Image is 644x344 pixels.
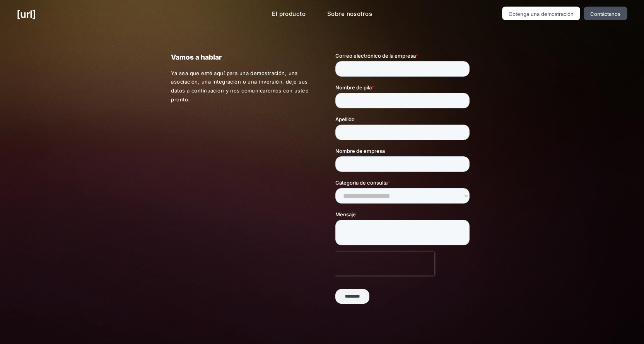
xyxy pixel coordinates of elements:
[17,8,36,20] font: [URL]
[502,7,581,20] a: Obtenga una demostración
[272,10,306,17] font: El producto
[17,7,36,22] a: [URL]
[590,11,620,17] font: Contáctanos
[321,7,378,22] a: Sobre nosotros
[171,53,222,61] font: Vamos a hablar
[335,52,473,317] iframe: Formulario 0
[509,11,574,17] font: Obtenga una demostración
[327,10,372,17] font: Sobre nosotros
[584,7,627,20] a: Contáctanos
[266,7,312,22] a: El producto
[171,70,309,103] font: Ya sea que esté aquí para una demostración, una asociación, una integración o una inversión, deje...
